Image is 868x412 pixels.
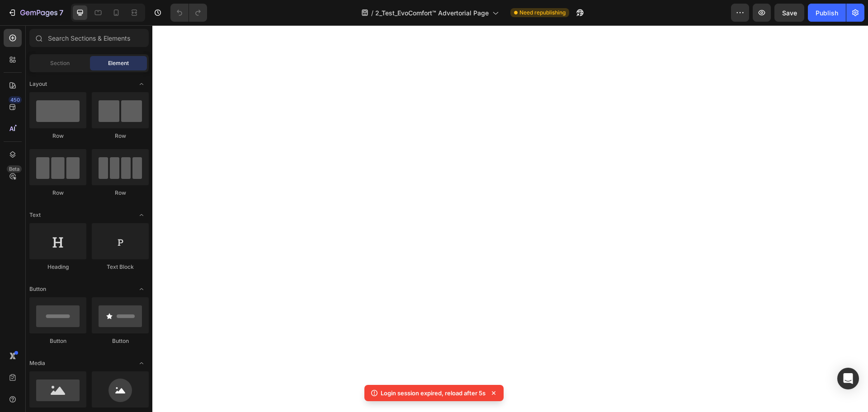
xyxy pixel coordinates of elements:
div: Text Block [92,263,149,271]
span: Section [50,59,70,67]
div: Row [29,132,86,140]
iframe: Design area [152,25,868,412]
button: Publish [808,4,846,22]
span: Toggle open [134,77,149,91]
div: Row [92,189,149,197]
div: Publish [816,8,838,18]
div: 450 [9,96,22,103]
span: / [371,8,373,18]
span: Toggle open [134,282,149,296]
div: Heading [29,263,86,271]
div: Row [92,132,149,140]
span: Save [782,9,797,17]
div: Button [29,337,86,345]
span: Layout [29,80,47,88]
span: Media [29,359,45,367]
p: 7 [59,7,63,18]
div: Beta [7,165,22,173]
div: Undo/Redo [170,4,207,22]
p: Login session expired, reload after 5s [381,389,486,398]
span: Element [108,59,129,67]
span: 2_Test_EvoComfort™ Advertorial Page [375,8,489,18]
div: Row [29,189,86,197]
span: Button [29,285,46,293]
div: Open Intercom Messenger [837,368,859,389]
span: Toggle open [134,356,149,370]
span: Need republishing [519,9,566,17]
span: Toggle open [134,208,149,222]
input: Search Sections & Elements [29,29,149,47]
button: Save [774,4,804,22]
button: 7 [4,4,67,22]
div: Button [92,337,149,345]
span: Text [29,211,41,219]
